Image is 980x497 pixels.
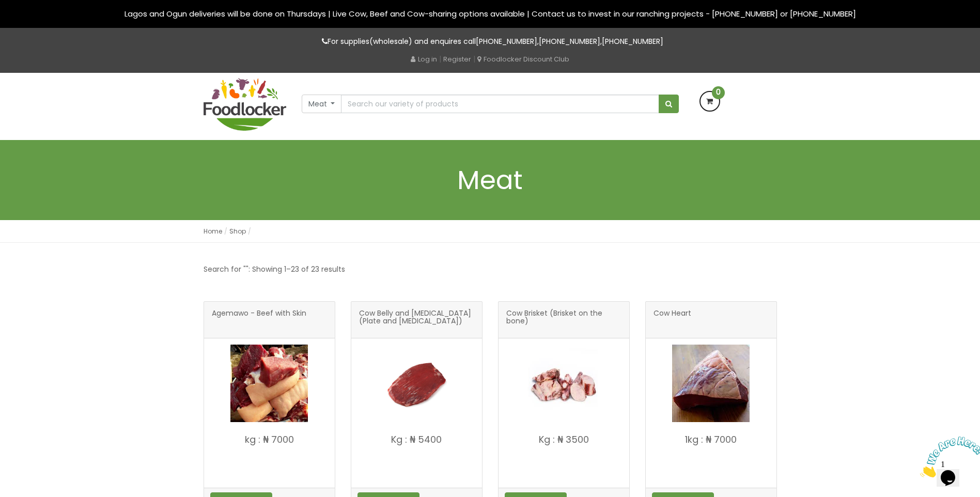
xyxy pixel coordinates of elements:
p: For supplies(wholesale) and enquires call , , [204,36,777,48]
span: Cow Heart [654,309,691,330]
a: Log in [411,54,437,64]
span: Agemawo - Beef with Skin [212,309,306,330]
a: Register [443,54,471,64]
img: FoodLocker [204,78,286,131]
a: Foodlocker Discount Club [477,54,569,64]
p: 1kg : ₦ 7000 [646,434,776,445]
img: Cow Brisket (Brisket on the bone) [525,345,602,422]
h1: Meat [204,166,777,194]
img: Chat attention grabber [4,4,68,45]
span: Cow Brisket (Brisket on the bone) [506,309,621,330]
a: Home [204,227,222,236]
img: Cow Belly and Scrotum (Plate and Flank) [378,345,455,422]
span: | [473,54,475,64]
p: Kg : ₦ 5400 [351,434,482,445]
p: kg : ₦ 7000 [204,434,335,445]
span: Lagos and Ogun deliveries will be done on Thursdays | Live Cow, Beef and Cow-sharing options avai... [125,8,856,19]
a: Shop [229,227,246,236]
input: Search our variety of products [341,95,659,113]
span: Cow Belly and [MEDICAL_DATA] (Plate and [MEDICAL_DATA]) [359,309,474,330]
iframe: chat widget [916,432,980,482]
p: Kg : ₦ 3500 [499,434,629,445]
span: 1 [4,4,8,13]
a: [PHONE_NUMBER] [602,36,663,46]
span: 0 [712,86,725,99]
span: | [439,54,441,64]
button: Meat [302,95,342,113]
p: Search for "": Showing 1–23 of 23 results [204,263,345,275]
img: Cow Heart [672,345,750,422]
a: [PHONE_NUMBER] [539,36,600,46]
a: [PHONE_NUMBER] [476,36,537,46]
img: Agemawo - Beef with Skin [230,345,308,422]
